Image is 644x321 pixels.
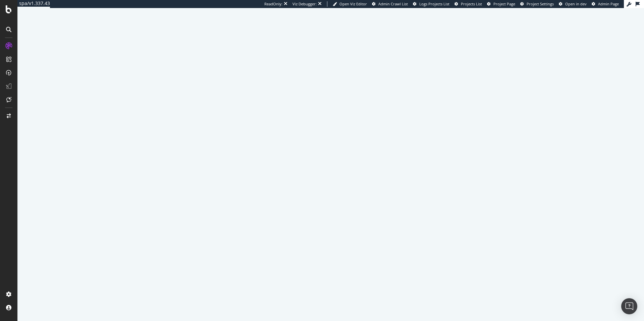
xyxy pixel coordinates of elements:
[493,1,515,6] span: Project Page
[372,1,408,7] a: Admin Crawl List
[461,1,482,6] span: Projects List
[264,1,282,7] div: ReadOnly:
[307,147,355,171] div: animation
[559,1,587,7] a: Open in dev
[565,1,587,6] span: Open in dev
[520,1,554,7] a: Project Settings
[378,1,408,6] span: Admin Crawl List
[598,1,619,6] span: Admin Page
[419,1,449,6] span: Logs Projects List
[339,1,367,6] span: Open Viz Editor
[592,1,619,7] a: Admin Page
[333,1,367,7] a: Open Viz Editor
[487,1,515,7] a: Project Page
[292,1,317,7] div: Viz Debugger:
[454,1,482,7] a: Projects List
[413,1,449,7] a: Logs Projects List
[527,1,554,6] span: Project Settings
[621,298,637,314] div: Open Intercom Messenger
